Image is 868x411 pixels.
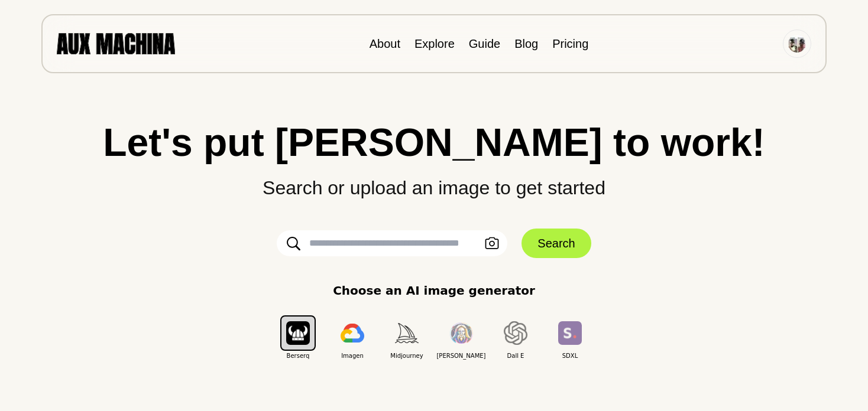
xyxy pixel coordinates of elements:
[788,35,806,53] img: Avatar
[286,321,310,344] img: Berserq
[504,321,527,345] img: Dall E
[24,162,844,202] p: Search or upload an image to get started
[469,37,500,50] a: Guide
[434,351,488,360] span: [PERSON_NAME]
[558,321,582,344] img: SDXL
[488,351,543,360] span: Dall E
[380,351,434,360] span: Midjourney
[522,229,591,258] button: Search
[414,37,455,50] a: Explore
[271,351,325,360] span: Berserq
[333,282,535,299] p: Choose an AI image generator
[24,123,844,162] h1: Let's put [PERSON_NAME] to work!
[395,323,419,342] img: Midjourney
[57,33,175,54] img: AUX MACHINA
[543,351,597,360] span: SDXL
[370,37,400,50] a: About
[325,351,380,360] span: Imagen
[514,37,538,50] a: Blog
[449,322,473,344] img: Leonardo
[552,37,588,50] a: Pricing
[341,324,364,342] img: Imagen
